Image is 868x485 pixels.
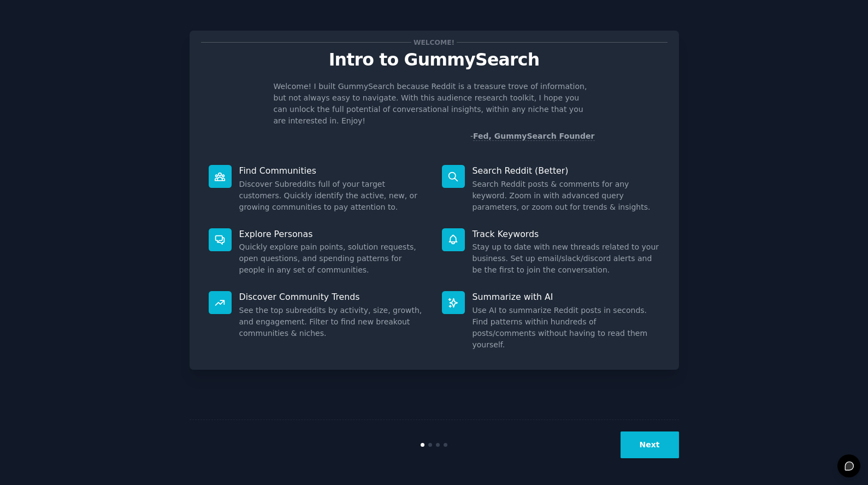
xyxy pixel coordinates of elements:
[201,50,668,69] p: Intro to GummySearch
[473,165,660,176] p: Search Reddit (Better)
[473,228,660,240] p: Track Keywords
[239,241,427,276] dd: Quickly explore pain points, solution requests, open questions, and spending patterns for people ...
[239,305,427,339] dd: See the top subreddits by activity, size, growth, and engagement. Filter to find new breakout com...
[274,81,595,127] p: Welcome! I built GummySearch because Reddit is a treasure trove of information, but not always ea...
[239,165,427,176] p: Find Communities
[239,291,427,303] p: Discover Community Trends
[473,132,595,141] a: Fed, GummySearch Founder
[470,131,595,142] div: -
[473,241,660,276] dd: Stay up to date with new threads related to your business. Set up email/slack/discord alerts and ...
[239,179,427,213] dd: Discover Subreddits full of your target customers. Quickly identify the active, new, or growing c...
[411,37,456,48] span: Welcome!
[621,431,679,458] button: Next
[239,228,427,240] p: Explore Personas
[473,291,660,303] p: Summarize with AI
[473,179,660,213] dd: Search Reddit posts & comments for any keyword. Zoom in with advanced query parameters, or zoom o...
[473,305,660,351] dd: Use AI to summarize Reddit posts in seconds. Find patterns within hundreds of posts/comments with...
